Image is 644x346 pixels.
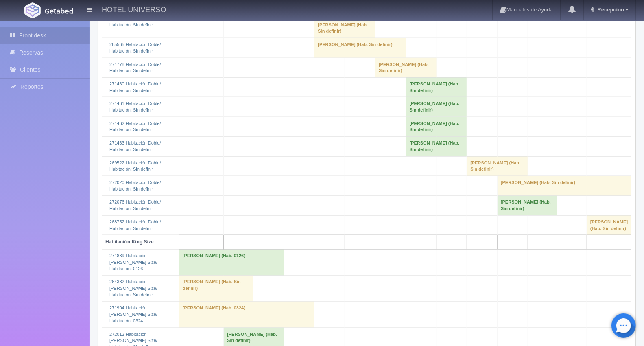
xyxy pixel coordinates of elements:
[406,137,467,156] td: [PERSON_NAME] (Hab. Sin definir)
[109,219,161,231] a: 268752 Habitación Doble/Habitación: Sin definir
[314,12,375,38] td: [PERSON_NAME] VISAS [PERSON_NAME] (Hab. Sin definir)
[109,279,157,297] a: 264332 Habitación [PERSON_NAME] Size/Habitación: Sin definir
[109,253,157,271] a: 271839 Habitación [PERSON_NAME] Size/Habitación: 0126
[406,77,467,97] td: [PERSON_NAME] (Hab. Sin definir)
[179,302,314,328] td: [PERSON_NAME] (Hab. 0324)
[179,276,253,302] td: [PERSON_NAME] (Hab. Sin definir)
[179,250,284,276] td: [PERSON_NAME] (Hab. 0126)
[314,38,406,58] td: [PERSON_NAME] (Hab. Sin definir)
[587,215,631,235] td: [PERSON_NAME] (Hab. Sin definir)
[406,97,467,117] td: [PERSON_NAME] (Hab. Sin definir)
[109,160,161,172] a: 269522 Habitación Doble/Habitación: Sin definir
[109,16,161,27] a: 270877 Habitación Doble/Habitación: Sin definir
[105,239,154,245] b: Habitación King Size
[109,101,161,112] a: 271461 Habitación Doble/Habitación: Sin definir
[375,58,437,77] td: [PERSON_NAME] (Hab. Sin definir)
[596,7,624,13] span: Recepcion
[498,196,557,215] td: [PERSON_NAME] (Hab. Sin definir)
[109,121,161,132] a: 271462 Habitación Doble/Habitación: Sin definir
[467,156,528,176] td: [PERSON_NAME] (Hab. Sin definir)
[109,305,157,323] a: 271904 Habitación [PERSON_NAME] Size/Habitación: 0324
[109,199,161,211] a: 272076 Habitación Doble/Habitación: Sin definir
[406,117,467,136] td: [PERSON_NAME] (Hab. Sin definir)
[109,180,161,191] a: 272020 Habitación Doble/Habitación: Sin definir
[109,42,161,53] a: 265565 Habitación Doble/Habitación: Sin definir
[102,4,166,14] h4: HOTEL UNIVERSO
[498,176,631,196] td: [PERSON_NAME] (Hab. Sin definir)
[109,140,161,152] a: 271463 Habitación Doble/Habitación: Sin definir
[45,8,73,14] img: Getabed
[109,81,161,93] a: 271460 Habitación Doble/Habitación: Sin definir
[109,62,161,73] a: 271778 Habitación Doble/Habitación: Sin definir
[24,2,41,18] img: Getabed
